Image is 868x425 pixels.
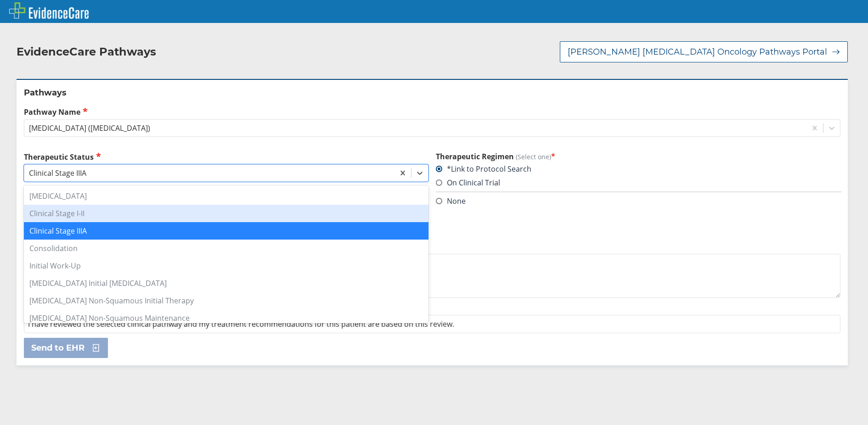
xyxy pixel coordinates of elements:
div: [MEDICAL_DATA] [24,187,428,205]
div: [MEDICAL_DATA] Initial [MEDICAL_DATA] [24,274,428,292]
div: [MEDICAL_DATA] ([MEDICAL_DATA]) [29,123,150,133]
div: Consolidation [24,240,428,257]
div: Clinical Stage I-II [24,205,428,222]
img: EvidenceCare [9,2,89,19]
div: [MEDICAL_DATA] Non-Squamous Maintenance [24,309,428,327]
span: (Select one) [516,152,551,161]
button: Send to EHR [24,338,108,358]
span: Send to EHR [31,342,85,353]
h3: Therapeutic Regimen [436,151,840,162]
label: None [436,196,466,206]
label: Pathway Name [24,106,840,117]
button: [PERSON_NAME] [MEDICAL_DATA] Oncology Pathways Portal [560,41,848,62]
label: Therapeutic Status [24,151,428,162]
span: I have reviewed the selected clinical pathway and my treatment recommendations for this patient a... [28,319,454,329]
h2: Pathways [24,87,840,98]
label: On Clinical Trial [436,178,500,188]
label: Additional Details [24,241,840,252]
div: Clinical Stage IIIA [24,222,428,240]
label: *Link to Protocol Search [436,164,531,174]
div: Clinical Stage IIIA [29,168,86,178]
span: [PERSON_NAME] [MEDICAL_DATA] Oncology Pathways Portal [568,46,827,57]
div: [MEDICAL_DATA] Non-Squamous Initial Therapy [24,292,428,309]
h2: EvidenceCare Pathways [17,45,156,59]
div: Initial Work-Up [24,257,428,274]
